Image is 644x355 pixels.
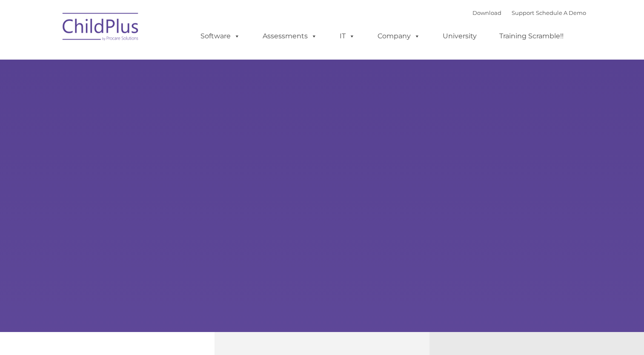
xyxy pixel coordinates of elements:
a: University [434,28,485,45]
font: | [472,9,586,16]
a: Support [512,9,534,16]
a: Training Scramble!! [491,28,572,45]
img: ChildPlus by Procare Solutions [58,7,143,49]
a: IT [331,28,364,45]
a: Company [369,28,429,45]
a: Software [192,28,249,45]
a: Download [472,9,501,16]
a: Schedule A Demo [536,9,586,16]
a: Assessments [254,28,326,45]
